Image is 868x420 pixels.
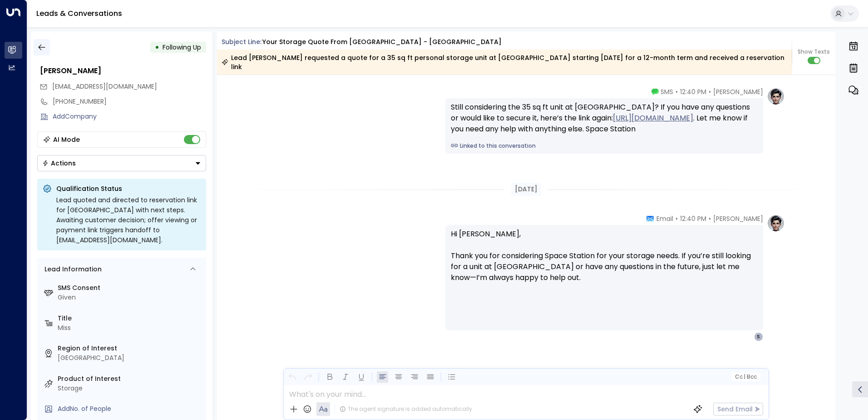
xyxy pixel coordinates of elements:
span: Subject Line: [222,37,261,46]
span: • [709,214,711,223]
span: | [744,374,745,380]
div: [DATE] [511,183,541,196]
span: • [676,87,678,96]
span: shannonelbert@hotmail.com [52,82,157,91]
div: Miss [58,323,202,333]
div: [PERSON_NAME] [40,65,206,76]
label: Product of Interest [58,374,202,384]
button: Redo [302,371,314,383]
div: Your storage quote from [GEOGRAPHIC_DATA] - [GEOGRAPHIC_DATA] [262,37,502,47]
img: profile-logo.png [767,87,785,105]
div: AddCompany [53,112,206,121]
button: Cc|Bcc [731,373,760,381]
div: Given [58,293,202,302]
span: [PERSON_NAME] [713,214,763,223]
p: Qualification Status [56,184,201,193]
span: 12:40 PM [680,214,706,223]
div: • [155,39,159,55]
span: [EMAIL_ADDRESS][DOMAIN_NAME] [52,82,157,91]
p: Hi [PERSON_NAME], Thank you for considering Space Station for your storage needs. If you’re still... [451,229,758,294]
img: profile-logo.png [767,214,785,232]
span: Email [656,214,673,223]
a: [URL][DOMAIN_NAME] [613,113,693,124]
span: • [709,87,711,96]
div: Still considering the 35 sq ft unit at [GEOGRAPHIC_DATA]? If you have any questions or would like... [451,102,758,135]
span: Following Up [163,43,201,52]
div: Actions [42,159,76,167]
div: Lead quoted and directed to reservation link for [GEOGRAPHIC_DATA] with next steps. Awaiting cust... [56,195,201,245]
div: Lead [PERSON_NAME] requested a quote for a 35 sq ft personal storage unit at [GEOGRAPHIC_DATA] st... [222,53,787,71]
label: Region of Interest [58,344,202,353]
span: • [676,214,678,223]
div: Storage [58,384,202,393]
button: Actions [37,155,206,171]
div: AI Mode [53,135,80,144]
div: The agent signature is added automatically [340,405,472,413]
span: 12:40 PM [680,87,706,96]
label: SMS Consent [58,283,202,293]
label: Title [58,314,202,323]
div: [PHONE_NUMBER] [53,97,206,106]
div: Lead Information [41,265,102,274]
a: Linked to this conversation [451,142,758,150]
span: SMS [661,87,673,96]
a: Leads & Conversations [36,8,122,19]
div: AddNo. of People [58,404,202,414]
div: [GEOGRAPHIC_DATA] [58,353,202,363]
div: Button group with a nested menu [37,155,206,171]
div: S [754,332,763,341]
span: Cc Bcc [735,374,756,380]
span: Show Texts [798,48,830,56]
button: Undo [286,371,298,383]
span: [PERSON_NAME] [713,87,763,96]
